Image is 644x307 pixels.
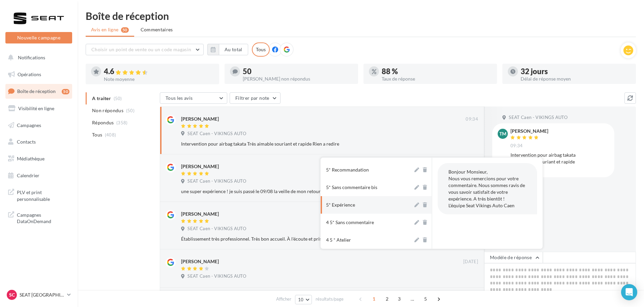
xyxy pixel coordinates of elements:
a: Contacts [4,135,74,149]
div: 5* Recommandation [326,166,369,173]
div: [PERSON_NAME] [181,116,219,122]
p: SEAT [GEOGRAPHIC_DATA] [20,291,64,298]
span: Campagnes DataOnDemand [17,210,69,225]
a: Boîte de réception50 [4,84,74,98]
a: Campagnes [4,118,74,132]
span: Opérations [18,71,41,77]
div: Tous [252,42,270,57]
span: Calendrier [17,173,39,178]
div: [PERSON_NAME] [181,163,219,170]
div: 4 5 * Atelier [326,237,351,243]
div: Taux de réponse [382,76,492,81]
div: 5* Expérience [326,202,355,208]
span: TM [499,130,506,137]
div: Note moyenne [104,77,214,82]
div: [PERSON_NAME] non répondus [243,76,353,81]
div: [PERSON_NAME] [181,211,219,217]
a: Campagnes DataOnDemand [4,208,74,227]
span: SEAT Caen - VIKINGS AUTO [187,273,246,279]
button: 5* Sans commentaire bis [321,179,413,196]
button: Au total [207,44,248,55]
button: 4 5 * Atelier [321,231,413,249]
div: Établissement très professionnel. Très bon accueil. À l'écoute et prise en charge rapide. Je le c... [181,236,434,242]
span: Afficher [276,296,291,302]
div: 50 [243,68,353,75]
button: Nouvelle campagne [5,32,72,43]
div: 5* Sans commentaire bis [326,184,377,191]
span: Commentaires [141,26,173,33]
a: Médiathèque [4,152,74,166]
button: Au total [219,44,248,55]
a: Visibilité en ligne [4,101,74,116]
span: (408) [105,132,116,137]
div: 4.6 [104,68,214,75]
div: [PERSON_NAME] [181,258,219,265]
span: Bonjour Monsieur, Nous vous remercions pour votre commentaire. Nous sommes ravis de vous savoir s... [448,169,525,208]
div: 50 [62,89,69,94]
button: Choisir un point de vente ou un code magasin [86,44,204,55]
a: Calendrier [4,168,74,183]
span: Notifications [18,55,45,60]
span: Non répondus [92,107,123,114]
button: Notifications [4,51,71,65]
div: Boîte de réception [86,11,636,21]
div: Délai de réponse moyen [521,76,631,81]
div: Intervention pour airbag takata Très aimable souriant et rapide Rien a redire [181,141,434,147]
span: PLV et print personnalisable [17,188,69,202]
span: 09:34 [510,143,523,149]
span: (50) [126,108,135,113]
span: résultats/page [316,296,344,302]
span: SEAT Caen - VIKINGS AUTO [509,115,567,121]
span: Contacts [17,139,36,145]
span: SEAT Caen - VIKINGS AUTO [187,131,246,137]
span: 3 [394,294,405,304]
div: 4 5* Sans commentaire [326,219,374,226]
button: 5* Recommandation [321,161,413,179]
button: Tous les avis [160,92,227,104]
span: [DATE] [463,259,478,265]
span: 5 [420,294,431,304]
div: Intervention pour airbag takata Très aimable souriant et rapide Rien a redire [510,152,609,172]
span: Répondus [92,119,114,126]
button: Filtrer par note [230,92,281,104]
button: Modèle de réponse [484,252,543,263]
button: 10 [295,295,312,304]
span: (358) [116,120,128,125]
div: Open Intercom Messenger [621,284,637,300]
button: 5* Expérience [321,196,413,214]
div: 88 % [382,68,492,75]
a: Opérations [4,67,74,82]
a: PLV et print personnalisable [4,185,74,205]
span: 10 [298,297,304,302]
a: SC SEAT [GEOGRAPHIC_DATA] [5,288,72,301]
span: 1 [369,294,379,304]
span: Tous les avis [166,95,193,101]
span: Visibilité en ligne [18,105,54,111]
span: 09:34 [466,116,478,122]
div: [PERSON_NAME] [510,129,548,133]
span: SEAT Caen - VIKINGS AUTO [187,226,246,232]
span: SEAT Caen - VIKINGS AUTO [187,178,246,184]
span: Choisir un point de vente ou un code magasin [91,47,191,52]
div: 32 jours [521,68,631,75]
button: 4 5* Sans commentaire [321,214,413,231]
span: Médiathèque [17,156,45,161]
span: Boîte de réception [17,88,56,94]
span: Campagnes [17,122,41,128]
span: ... [407,294,418,304]
span: SC [9,291,15,298]
span: 2 [382,294,392,304]
span: Tous [92,131,102,138]
div: une super expérience ! je suis passé le 09/08 la veille de mon retour pour une crevaison La prise... [181,188,434,195]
